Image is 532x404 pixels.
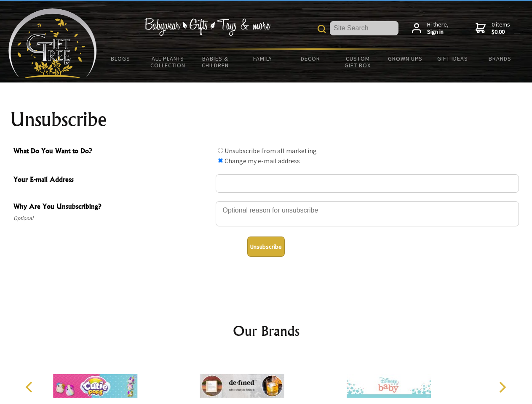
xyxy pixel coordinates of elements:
[216,174,519,193] input: Your E-mail Address
[13,174,211,186] span: Your E-mail Address
[330,21,398,35] input: Site Search
[492,21,510,36] span: 0 items
[218,148,223,153] input: What Do You Want to Do?
[192,50,239,74] a: Babies & Children
[97,50,144,67] a: BLOGS
[218,158,223,163] input: What Do You Want to Do?
[144,18,270,36] img: Babywear - Gifts - Toys & more
[493,378,511,396] button: Next
[10,109,522,130] h1: Unsubscribe
[225,146,317,155] label: Unsubscribe from all marketing
[492,28,510,36] strong: $0.00
[13,201,211,213] span: Why Are You Unsubscribing?
[412,21,449,36] a: Hi there,Sign in
[8,8,97,78] img: Babyware - Gifts - Toys and more...
[216,201,519,226] textarea: Why Are You Unsubscribing?
[239,50,287,67] a: Family
[476,50,524,67] a: Brands
[427,21,449,36] span: Hi there,
[144,50,192,74] a: All Plants Collection
[13,146,211,158] span: What Do You Want to Do?
[21,378,40,396] button: Previous
[429,50,476,67] a: Gift Ideas
[13,213,211,223] span: Optional
[286,50,334,67] a: Decor
[318,25,326,33] img: product search
[381,50,429,67] a: Grown Ups
[334,50,382,74] a: Custom Gift Box
[476,21,510,36] a: 0 items$0.00
[17,321,516,341] h2: Our Brands
[427,28,449,36] strong: Sign in
[225,157,300,165] label: Change my e-mail address
[247,237,285,257] button: Unsubscribe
